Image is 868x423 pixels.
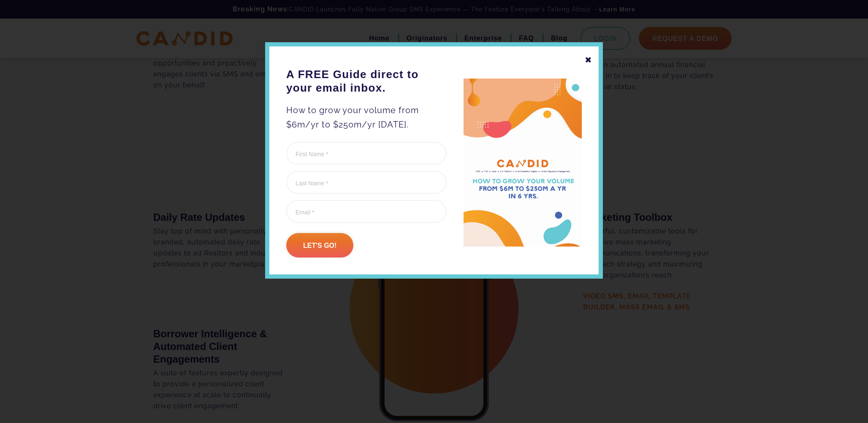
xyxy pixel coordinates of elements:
p: How to grow your volume from $6m/yr to $250m/yr [DATE]. [286,103,447,132]
input: First Name * [286,142,447,165]
div: ✖ [585,53,592,67]
img: A FREE Guide direct to your email inbox. [464,79,582,247]
input: Let's go! [286,233,353,258]
input: Last Name * [286,171,447,194]
input: Email * [286,200,447,223]
h3: A FREE Guide direct to your email inbox. [286,68,447,95]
